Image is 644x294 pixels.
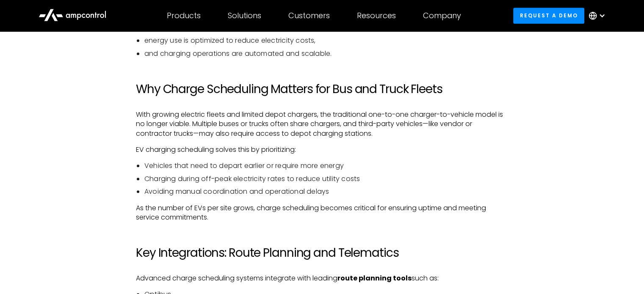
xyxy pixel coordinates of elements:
[136,110,508,138] p: With growing electric fleets and limited depot chargers, the traditional one-to-one charger-to-ve...
[136,274,508,283] p: Advanced charge scheduling systems integrate with leading such as:
[288,11,330,20] div: Customers
[144,161,508,170] li: Vehicles that need to depart earlier or require more energy
[167,11,201,20] div: Products
[357,11,396,20] div: Resources
[144,187,508,196] li: Avoiding manual coordination and operational delays
[144,49,508,58] li: and charging operations are automated and scalable.
[228,11,261,20] div: Solutions
[513,8,584,23] a: Request a demo
[423,11,461,20] div: Company
[136,82,508,96] h2: Why Charge Scheduling Matters for Bus and Truck Fleets
[136,246,508,260] h2: Key Integrations: Route Planning and Telematics
[337,273,412,283] strong: route planning tools
[136,203,508,223] p: As the number of EVs per site grows, charge scheduling becomes critical for ensuring uptime and m...
[144,174,508,184] li: Charging during off-peak electricity rates to reduce utility costs
[136,145,508,154] p: EV charging scheduling solves this by prioritizing:
[144,36,508,45] li: energy use is optimized to reduce electricity costs,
